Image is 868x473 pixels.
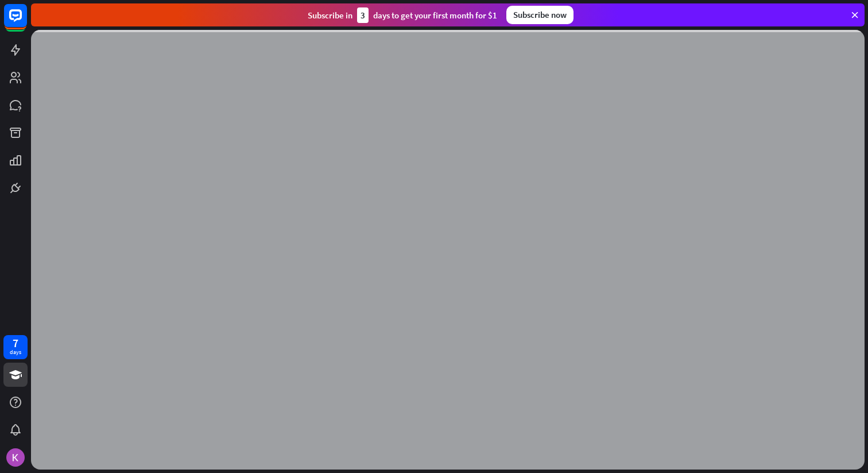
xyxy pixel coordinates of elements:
[10,348,21,356] div: days
[13,338,18,348] div: 7
[308,7,497,23] div: Subscribe in days to get your first month for $1
[3,335,28,359] a: 7 days
[506,6,573,24] div: Subscribe now
[357,7,369,23] div: 3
